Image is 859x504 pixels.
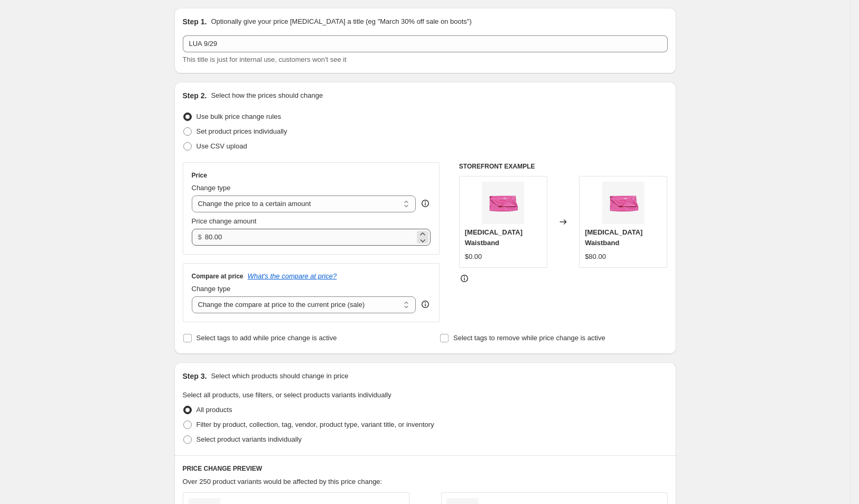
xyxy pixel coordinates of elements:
h3: Compare at price [192,272,244,281]
span: All products [197,406,232,414]
span: [MEDICAL_DATA] Waistband [585,228,642,247]
input: 80.00 [205,229,415,246]
p: Select which products should change in price [211,371,348,381]
span: Use CSV upload [197,142,247,150]
span: Filter by product, collection, tag, vendor, product type, variant title, or inventory [197,421,434,428]
div: help [420,299,431,310]
h2: Step 1. [183,16,207,27]
span: Set product prices individually [197,127,287,135]
h2: Step 2. [183,90,207,101]
span: Change type [192,285,231,293]
div: help [420,198,431,209]
div: $0.00 [465,251,482,262]
p: Select how the prices should change [211,90,323,101]
img: OWS_80x.jpg [602,182,645,224]
span: Change type [192,184,231,192]
span: This title is just for internal use, customers won't see it [183,55,347,63]
span: Select all products, use filters, or select products variants individually [183,391,391,399]
input: 30% off holiday sale [183,35,668,52]
button: What's the compare at price? [248,272,337,280]
span: $ [198,233,202,241]
span: Select tags to remove while price change is active [453,334,605,342]
h2: Step 3. [183,371,207,381]
span: Select tags to add while price change is active [197,334,337,342]
span: [MEDICAL_DATA] Waistband [465,228,522,247]
h6: STOREFRONT EXAMPLE [459,162,668,171]
span: Select product variants individually [197,435,302,443]
h6: PRICE CHANGE PREVIEW [183,464,668,473]
span: Use bulk price change rules [197,113,281,120]
span: Over 250 product variants would be affected by this price change: [183,478,382,486]
p: Optionally give your price [MEDICAL_DATA] a title (eg "March 30% off sale on boots") [211,16,471,27]
span: Price change amount [192,217,257,225]
div: $80.00 [585,251,606,262]
img: OWS_80x.jpg [482,182,524,224]
h3: Price [192,171,207,180]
